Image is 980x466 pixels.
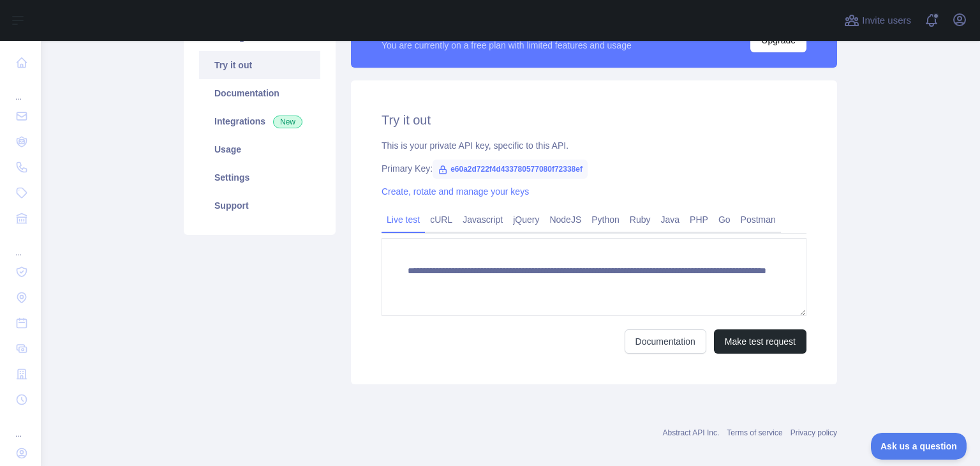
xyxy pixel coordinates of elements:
a: Privacy policy [791,428,837,437]
button: Invite users [842,10,914,31]
a: Ruby [625,209,656,230]
a: jQuery [508,209,544,230]
a: Support [199,192,320,220]
a: Abstract API Inc. [663,428,720,437]
a: Settings [199,163,320,192]
a: PHP [685,209,713,230]
a: Integrations New [199,107,320,135]
a: NodeJS [544,209,586,230]
a: Postman [736,209,781,230]
a: Javascript [457,209,508,230]
span: New [273,116,302,128]
a: Live test [382,209,425,230]
div: ... [10,414,31,439]
span: e60a2d722f4d433780577080f72338ef [433,160,588,179]
iframe: Toggle Customer Support [871,433,967,460]
div: ... [10,77,31,102]
a: Try it out [199,51,320,79]
a: Java [656,209,685,230]
div: This is your private API key, specific to this API. [382,139,806,152]
span: Invite users [862,13,911,28]
div: You are currently on a free plan with limited features and usage [382,39,632,52]
a: cURL [425,209,457,230]
a: Documentation [625,329,706,354]
a: Create, rotate and manage your keys [382,186,529,197]
a: Go [713,209,736,230]
a: Documentation [199,79,320,107]
a: Python [586,209,625,230]
button: Make test request [714,329,806,354]
h2: Try it out [382,111,806,129]
div: ... [10,232,31,258]
div: Primary Key: [382,162,806,175]
a: Terms of service [727,428,782,437]
a: Usage [199,135,320,163]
